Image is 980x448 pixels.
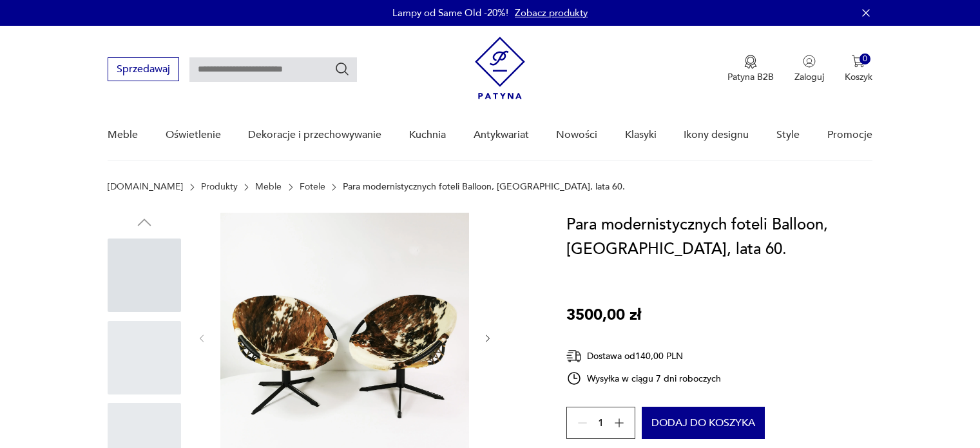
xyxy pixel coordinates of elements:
[727,55,774,83] button: Patyna B2B
[255,182,282,192] a: Meble
[776,110,800,160] a: Style
[845,55,872,83] button: 0Koszyk
[334,61,350,77] button: Szukaj
[727,71,774,83] p: Patyna B2B
[474,110,529,160] a: Antykwariat
[166,110,221,160] a: Oświetlenie
[108,66,179,75] a: Sprzedawaj
[566,303,641,327] p: 3500,00 zł
[566,371,721,386] div: Wysyłka w ciągu 7 dni roboczych
[108,110,138,160] a: Meble
[108,182,183,192] a: [DOMAIN_NAME]
[794,55,824,83] button: Zaloguj
[515,6,588,19] a: Zobacz produkty
[300,182,325,192] a: Fotele
[556,110,597,160] a: Nowości
[845,71,872,83] p: Koszyk
[409,110,446,160] a: Kuchnia
[392,6,508,19] p: Lampy od Same Old -20%!
[566,348,721,364] div: Dostawa od 140,00 PLN
[794,71,824,83] p: Zaloguj
[827,110,872,160] a: Promocje
[852,55,865,68] img: Ikona koszyka
[860,54,870,64] div: 0
[684,110,749,160] a: Ikony designu
[566,348,582,364] img: Ikona dostawy
[727,55,774,83] a: Ikona medaluPatyna B2B
[642,407,765,439] button: Dodaj do koszyka
[343,182,625,192] p: Para modernistycznych foteli Balloon, [GEOGRAPHIC_DATA], lata 60.
[201,182,238,192] a: Produkty
[475,37,525,99] img: Patyna - sklep z meblami i dekoracjami vintage
[625,110,657,160] a: Klasyki
[108,57,179,81] button: Sprzedawaj
[744,55,757,69] img: Ikona medalu
[566,213,872,262] h1: Para modernistycznych foteli Balloon, [GEOGRAPHIC_DATA], lata 60.
[803,55,816,68] img: Ikonka użytkownika
[598,419,604,427] span: 1
[248,110,381,160] a: Dekoracje i przechowywanie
